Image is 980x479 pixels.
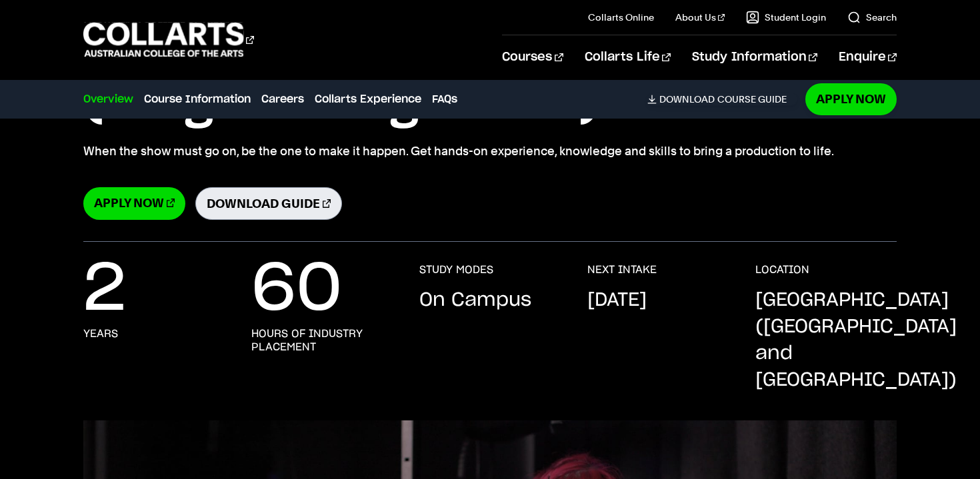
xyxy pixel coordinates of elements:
p: [GEOGRAPHIC_DATA] ([GEOGRAPHIC_DATA] and [GEOGRAPHIC_DATA]) [755,287,957,394]
a: Course Information [144,91,251,107]
p: 60 [251,263,342,316]
a: Collarts Life [585,35,671,79]
h3: STUDY MODES [419,263,493,276]
h3: LOCATION [755,263,809,276]
a: Study Information [692,35,817,79]
a: Collarts Experience [315,91,421,107]
a: Courses [502,35,563,79]
p: 2 [83,263,126,316]
a: Download Guide [195,187,342,220]
p: [DATE] [587,287,647,314]
h3: NEXT INTAKE [587,263,657,276]
h3: hours of industry placement [251,327,393,354]
h3: years [83,327,118,340]
a: Collarts Online [588,11,654,24]
a: Apply Now [83,187,185,220]
a: FAQs [432,91,457,107]
span: Download [659,93,715,105]
p: When the show must go on, be the one to make it happen. Get hands-on experience, knowledge and sk... [83,142,897,161]
a: Search [847,11,897,24]
a: Student Login [746,11,826,24]
div: Go to homepage [83,21,254,59]
p: On Campus [419,287,531,314]
a: Careers [261,91,304,107]
a: DownloadCourse Guide [647,93,797,105]
a: About Us [675,11,725,24]
a: Overview [83,91,133,107]
a: Enquire [839,35,897,79]
a: Apply Now [805,83,897,115]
